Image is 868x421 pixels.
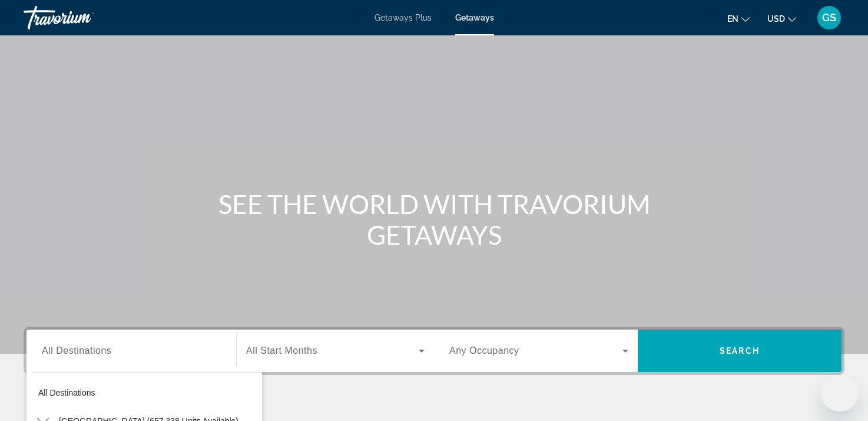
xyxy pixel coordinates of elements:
[821,374,859,412] iframe: Button to launch messaging window
[814,5,844,30] button: User Menu
[32,382,262,403] button: All destinations
[767,14,785,24] span: USD
[727,10,750,27] button: Change language
[727,14,738,24] span: en
[449,346,519,356] span: Any Occupancy
[638,330,842,372] button: Search
[24,2,141,33] a: Travorium
[38,388,95,397] span: All destinations
[767,10,796,27] button: Change currency
[246,346,317,356] span: All Start Months
[720,346,760,356] span: Search
[26,330,842,372] div: Search widget
[822,12,836,24] span: GS
[455,13,494,22] a: Getaways
[42,346,111,356] span: All Destinations
[375,13,432,22] a: Getaways Plus
[213,189,655,250] h1: SEE THE WORLD WITH TRAVORIUM GETAWAYS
